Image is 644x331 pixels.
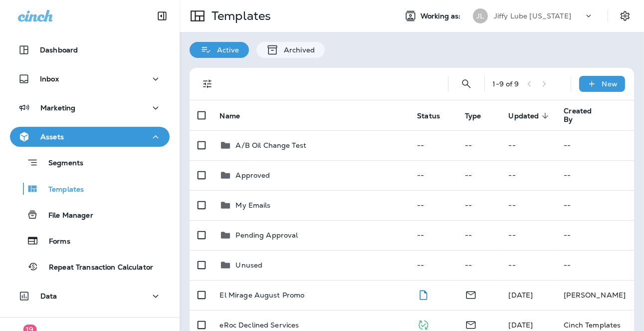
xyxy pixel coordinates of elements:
p: Repeat Transaction Calculator [39,263,153,273]
p: Assets [40,133,64,141]
td: -- [457,220,500,250]
button: File Manager [10,204,170,225]
td: -- [556,160,634,190]
button: Search Templates [456,74,476,94]
td: -- [457,190,500,220]
p: New [602,80,618,88]
button: Segments [10,152,170,173]
p: Jiffy Lube [US_STATE] [494,12,571,20]
span: Published [417,320,429,329]
p: El Mirage August Promo [219,291,304,299]
button: Filters [198,74,217,94]
p: Templates [208,8,271,23]
td: -- [409,130,457,160]
span: Type [465,111,494,120]
td: -- [500,160,556,190]
span: Email [465,320,477,329]
td: -- [457,130,500,160]
button: Templates [10,178,170,199]
p: Approved [235,171,270,179]
span: Name [219,112,240,120]
span: Type [465,112,481,120]
p: File Manager [38,211,93,221]
span: Jason Munk [508,291,533,300]
button: Settings [616,7,634,25]
td: -- [556,250,634,280]
p: Dashboard [40,46,78,54]
p: Segments [38,159,83,169]
td: -- [409,250,457,280]
span: Updated [508,112,539,120]
p: Archived [279,46,315,54]
span: Email [465,290,477,299]
td: -- [500,130,556,160]
p: A/B Oil Change Test [235,141,306,149]
button: Collapse Sidebar [148,6,176,26]
span: Created By [564,107,605,124]
button: Inbox [10,69,170,89]
td: -- [556,130,634,160]
p: eRoc Declined Services [219,321,299,329]
td: -- [457,250,500,280]
p: Marketing [40,104,75,112]
td: -- [556,190,634,220]
td: -- [556,220,634,250]
p: Templates [38,185,84,195]
td: [PERSON_NAME] [556,280,634,310]
button: Data [10,286,170,306]
p: Inbox [40,75,59,83]
td: -- [409,190,457,220]
td: -- [500,250,556,280]
td: -- [457,160,500,190]
span: Updated [508,111,552,120]
p: My Emails [235,201,270,209]
div: 1 - 9 of 9 [493,80,519,88]
button: Assets [10,127,170,147]
span: Created By [564,107,592,124]
span: Name [219,111,253,120]
span: Jason Munk [508,321,533,330]
div: JL [473,8,488,23]
p: Active [212,46,239,54]
td: -- [500,190,556,220]
p: Pending Approval [235,231,298,239]
span: Status [417,112,440,120]
button: Marketing [10,98,170,118]
button: Forms [10,230,170,251]
p: Unused [235,261,262,269]
button: Dashboard [10,40,170,60]
td: -- [409,160,457,190]
span: Status [417,111,453,120]
p: Forms [39,237,70,247]
span: Draft [417,290,429,299]
td: -- [409,220,457,250]
span: Working as: [421,12,463,20]
button: Repeat Transaction Calculator [10,256,170,277]
p: Data [40,292,57,300]
td: -- [500,220,556,250]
